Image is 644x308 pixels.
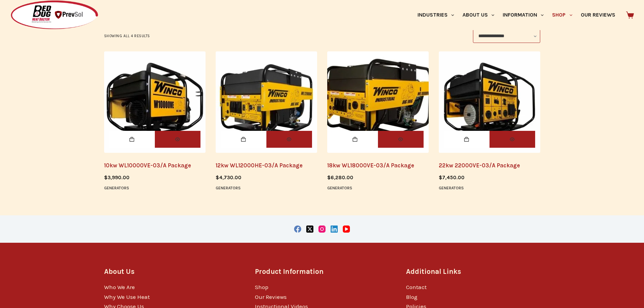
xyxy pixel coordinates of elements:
[331,226,338,233] a: LinkedIn
[439,186,464,190] a: Generators
[439,174,464,181] bdi: 7,450.00
[318,226,326,233] a: Instagram
[406,266,540,277] h3: Additional Links
[406,284,427,290] a: Contact
[104,293,150,300] a: Why We Use Heat
[406,293,418,300] a: Blog
[216,51,317,153] a: 12kw WL12000HE-03/A Package
[216,162,303,169] a: 12kw WL12000HE-03/A Package
[255,293,287,300] a: Our Reviews
[104,33,150,39] p: Showing all 4 results
[306,226,313,233] a: X (Twitter)
[439,174,442,181] span: $
[104,174,129,181] bdi: 3,990.00
[327,174,353,181] bdi: 6,280.00
[155,131,200,148] button: Quick view toggle
[216,174,219,181] span: $
[104,186,129,190] a: Generators
[490,131,535,148] button: Quick view toggle
[327,174,331,181] span: $
[294,226,301,233] a: Facebook
[378,131,424,148] button: Quick view toggle
[439,162,520,169] a: 22kw 22000VE-03/A Package
[332,131,378,148] a: Add to cart: “18kw WL18000VE-03/A Package”
[327,51,429,153] a: 18kw WL18000VE-03/A Package
[104,51,206,153] a: 10kw WL10000VE-03/A Package
[327,186,352,190] a: Generators
[104,174,108,181] span: $
[216,174,241,181] bdi: 4,730.00
[221,131,266,148] a: Add to cart: “12kw WL12000HE-03/A Package”
[104,284,135,290] a: Who We Are
[104,266,238,277] h3: About Us
[444,131,490,148] a: Add to cart: “22kw 22000VE-03/A Package”
[327,162,414,169] a: 18kw WL18000VE-03/A Package
[104,162,191,169] a: 10kw WL10000VE-03/A Package
[473,29,540,43] select: Shop order
[266,131,312,148] button: Quick view toggle
[109,131,155,148] a: Add to cart: “10kw WL10000VE-03/A Package”
[343,226,350,233] a: YouTube
[255,266,389,277] h3: Product Information
[439,51,540,153] a: 22kw 22000VE-03/A Package
[216,186,241,190] a: Generators
[255,284,268,290] a: Shop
